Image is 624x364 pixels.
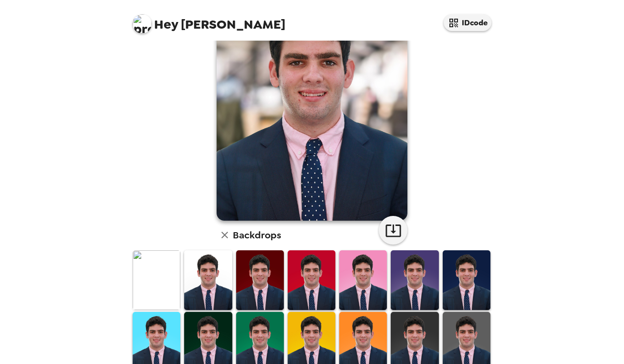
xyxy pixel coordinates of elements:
[444,14,491,31] button: IDcode
[133,10,285,31] span: [PERSON_NAME]
[154,16,178,33] span: Hey
[133,250,180,310] img: Original
[133,14,152,33] img: profile pic
[233,227,281,243] h6: Backdrops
